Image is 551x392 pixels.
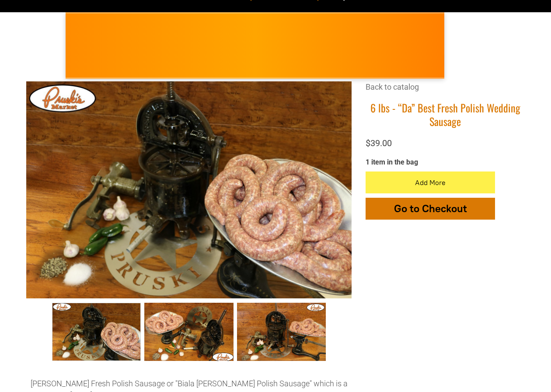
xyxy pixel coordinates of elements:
span: Add More [415,178,446,187]
img: 6 lbs - “Da” Best Fresh Polish Wedding Sausage [26,81,352,298]
a: Back to catalog [366,82,419,91]
button: Go to Checkout [366,198,495,220]
span: $39.00 [366,138,392,148]
a: “Da” Best Fresh Polish Wedding Sausage002 1 [144,303,233,361]
a: “Da” Best Fresh Polish Wedding Sausage003 2 [237,303,326,361]
div: Breadcrumbs [366,81,525,101]
span: Go to Checkout [394,202,467,215]
h1: 6 lbs - “Da” Best Fresh Polish Wedding Sausage [366,101,525,128]
button: Add More [366,171,495,193]
a: 6 lbs - “Da” Best Fresh Polish Wedding Sausage 0 [52,303,141,361]
span: 1 item in the bag [366,158,418,166]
